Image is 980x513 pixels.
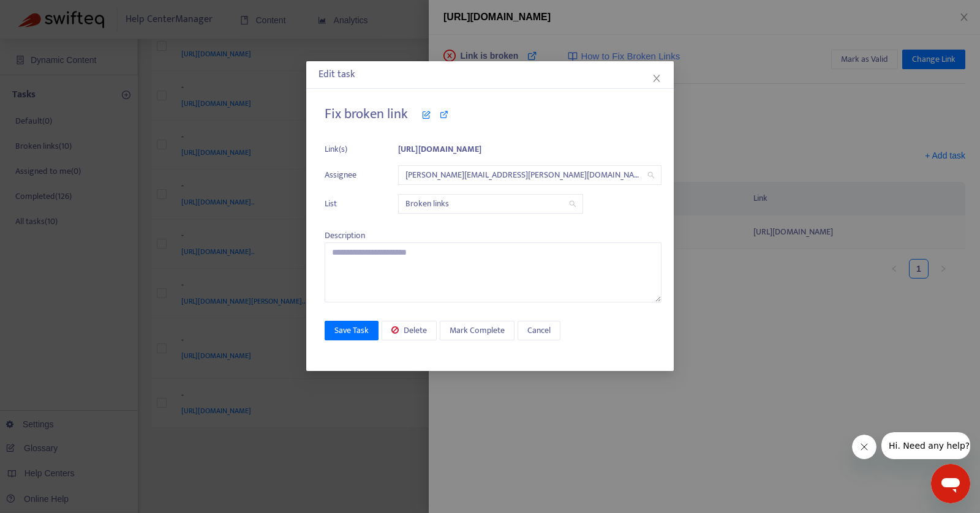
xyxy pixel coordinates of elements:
span: Mark Complete [450,324,505,337]
b: [URL][DOMAIN_NAME] [398,142,481,156]
span: Broken links [405,195,576,213]
span: Link(s) [325,143,367,156]
span: Delete [404,324,427,337]
button: Save Task [325,321,379,340]
iframe: Message from company [881,432,970,459]
button: Mark Complete [440,321,514,340]
span: Cancel [527,324,551,337]
span: Assignee [325,168,367,182]
span: List [325,197,367,211]
iframe: Close message [852,435,876,459]
iframe: Button to launch messaging window [931,464,970,503]
span: search [647,171,655,179]
span: close [652,73,661,83]
button: Cancel [518,321,560,340]
span: Save Task [334,324,369,337]
button: Close [650,72,663,85]
button: Delete [382,321,437,340]
div: Edit task [318,67,661,82]
span: Description [325,228,365,242]
span: tim.smith@free-now.com [405,166,654,184]
h4: Fix broken link [325,106,661,122]
span: search [569,200,576,208]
